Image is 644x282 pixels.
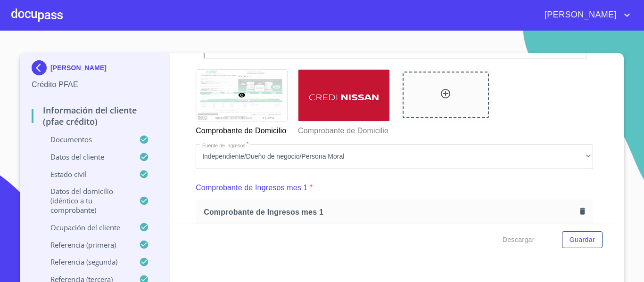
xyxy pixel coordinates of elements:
p: Datos del cliente [32,152,139,161]
span: Descargar [503,234,535,246]
img: Comprobante de Domicilio [298,70,389,121]
span: Comprobante de Ingresos mes 1 [204,207,576,217]
p: Documentos [32,135,139,144]
span: Guardar [570,234,595,246]
div: [PERSON_NAME] [32,60,158,79]
span: [PERSON_NAME] [537,8,621,23]
p: Referencia (primera) [32,240,139,250]
p: Comprobante de Domicilio [298,121,389,137]
img: Docupass spot blue [32,60,50,75]
button: Guardar [562,231,603,249]
p: Datos del domicilio (idéntico a tu comprobante) [32,186,139,215]
div: Independiente/Dueño de negocio/Persona Moral [196,144,593,169]
p: Referencia (segunda) [32,257,139,266]
p: Comprobante de Ingresos mes 1 [196,182,307,193]
p: Estado Civil [32,169,139,179]
p: Comprobante de Domicilio [196,121,287,137]
p: [PERSON_NAME] [50,64,107,72]
button: Descargar [499,231,538,249]
p: Ocupación del Cliente [32,223,139,232]
button: account of current user [537,8,633,23]
p: Crédito PFAE [32,79,158,90]
p: Información del cliente (PFAE crédito) [32,105,158,127]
